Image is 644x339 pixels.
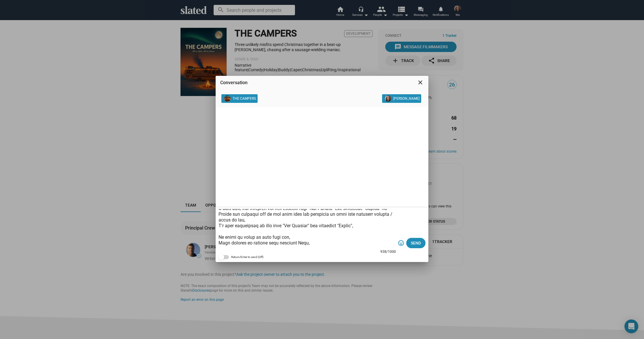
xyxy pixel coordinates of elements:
mat-icon: tag_faces [398,240,405,246]
img: Cody Cowell [385,95,391,102]
mat-icon: close [417,79,424,86]
span: Send [411,238,421,248]
span: Conversation [220,80,248,85]
span: Return/Enter to send (Off) [231,254,263,261]
button: Send [406,238,425,248]
mat-hint: 938/1000 [380,250,396,254]
span: [PERSON_NAME] [393,95,419,102]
